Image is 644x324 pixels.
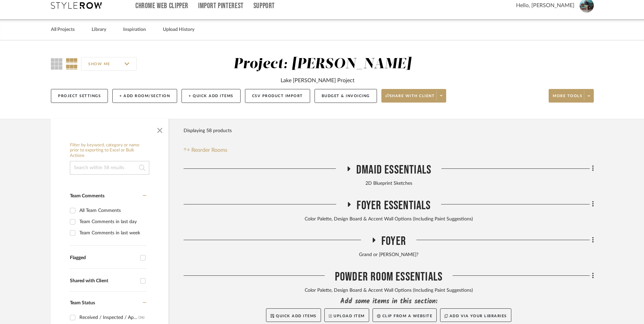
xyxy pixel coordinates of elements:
button: Upload Item [324,308,369,322]
h6: Filter by keyword, category or name prior to exporting to Excel or Bulk Actions [70,143,149,159]
span: More tools [553,93,582,104]
button: Share with client [381,89,447,103]
button: Budget & Invoicing [315,89,377,103]
div: (36) [138,312,145,323]
div: Lake [PERSON_NAME] Project [281,76,355,85]
span: Team Status [70,301,95,305]
div: Add some items in this section: [184,297,594,306]
div: Received / Inspected / Approved [79,312,138,323]
span: Hello, [PERSON_NAME] [516,1,574,10]
a: Upload History [163,25,194,34]
a: Support [253,3,275,9]
a: All Projects [51,25,75,34]
div: All Team Comments [79,205,145,216]
span: Quick Add Items [276,314,317,318]
div: Team Comments in last day [79,216,145,227]
span: DMAID Essentials [356,163,431,177]
span: Share with client [385,93,435,104]
span: Foyer Essentials [357,198,431,213]
a: Inspiration [123,25,146,34]
button: Add via your libraries [440,308,511,322]
a: Import Pinterest [198,3,244,9]
a: Library [92,25,106,34]
div: Flagged [70,255,137,261]
span: Team Comments [70,194,105,198]
div: Grand or [PERSON_NAME]? [184,251,594,259]
input: Search within 58 results [70,161,149,175]
div: Color Palette, Design Board & Accent Wall Options (Including Paint Suggestions) [184,287,594,294]
button: Clip from a website [373,308,437,322]
span: Reorder Rooms [191,146,227,154]
div: 2D Blueprint Sketches [184,180,594,187]
a: Chrome Web Clipper [135,3,188,9]
button: + Add Room/Section [112,89,177,103]
button: Quick Add Items [266,308,321,322]
div: Displaying 58 products [184,124,232,138]
div: Color Palette, Design Board & Accent Wall Options (Including Paint Suggestions) [184,216,594,223]
div: Project: [PERSON_NAME] [233,57,411,71]
button: More tools [549,89,594,103]
span: Foyer [381,234,406,249]
button: CSV Product Import [245,89,310,103]
div: Shared with Client [70,278,137,284]
div: Team Comments in last week [79,228,145,238]
button: Project Settings [51,89,108,103]
button: Close [153,122,167,136]
button: + Quick Add Items [182,89,241,103]
button: Reorder Rooms [184,146,227,154]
